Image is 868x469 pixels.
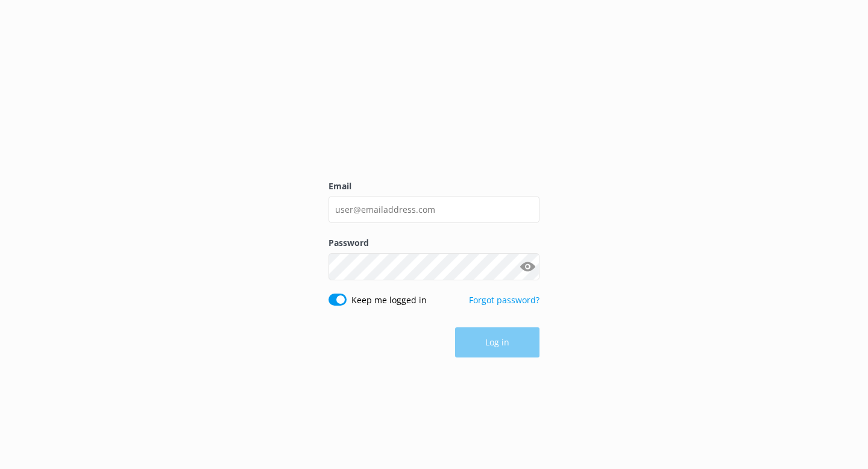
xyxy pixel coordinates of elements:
a: Forgot password? [469,294,539,306]
label: Email [329,180,539,193]
label: Password [329,236,539,250]
label: Keep me logged in [351,294,427,307]
input: user@emailaddress.com [329,196,539,223]
button: Show password [515,254,539,279]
